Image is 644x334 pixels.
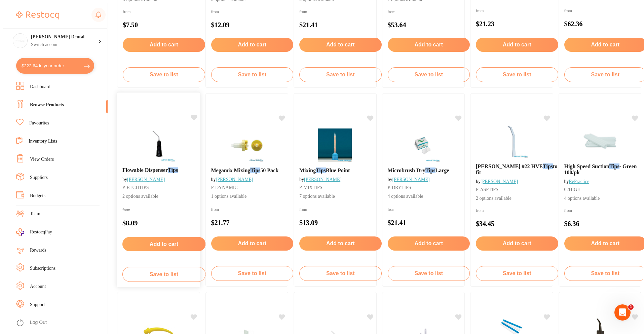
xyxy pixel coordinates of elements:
[476,187,498,192] span: P-ASPTIPS
[16,58,94,74] button: $222.64 in your order
[30,174,48,181] a: Suppliers
[122,207,130,212] span: from
[402,128,445,162] img: Microbrush Dry Tips Large
[211,38,294,52] button: Add to cart
[29,120,49,126] a: Favourites
[476,163,543,169] span: [PERSON_NAME] #22 HVE
[614,304,631,321] iframe: Intercom live chat
[476,163,558,176] b: Cattani #22 HVE Tips to fit
[250,168,260,173] em: Tips
[476,236,558,251] button: Add to cart
[564,163,609,169] span: High Speed Suction
[122,177,165,182] span: by
[316,168,326,173] em: Tips
[211,21,294,29] p: $12.09
[299,9,307,14] span: from
[122,219,205,227] p: $8.09
[13,34,27,47] img: Smiline Dental
[388,38,470,52] button: Add to cart
[481,179,518,184] a: [PERSON_NAME]
[299,168,382,174] b: Mixing Tips Blue Point
[211,168,251,173] span: Megamix Mixing
[388,177,430,182] span: by
[260,168,278,173] span: 50 Pack
[564,208,572,213] span: from
[30,265,55,272] a: Subscriptions
[609,163,619,169] em: Tips
[388,168,425,173] span: Microbrush Dry
[16,318,105,328] button: Log Out
[122,267,205,282] button: Save to list
[299,168,316,173] span: Mixing
[30,319,47,326] a: Log Out
[476,8,484,13] span: from
[299,185,322,190] span: P-MIXTIPS
[569,179,590,184] a: RePractice
[313,128,357,162] img: Mixing Tips Blue Point
[564,187,581,192] span: 02HIGH
[388,266,470,281] button: Save to list
[211,67,294,82] button: Save to list
[304,177,341,182] a: [PERSON_NAME]
[476,266,558,281] button: Save to list
[30,229,52,235] span: RestocqPay
[388,193,470,200] span: 4 options available
[30,156,54,163] a: View Orders
[225,128,269,162] img: Megamix Mixing Tips 50 Pack
[123,67,205,82] button: Save to list
[211,185,238,190] span: P-DYNAMIC
[299,219,382,227] p: $13.09
[299,266,382,281] button: Save to list
[211,219,294,227] p: $21.77
[31,41,98,48] p: Switch account
[122,185,149,190] span: P-ETCHTIPS
[299,193,382,200] span: 7 options available
[122,237,205,251] button: Add to cart
[388,67,470,82] button: Save to list
[299,38,382,52] button: Add to cart
[476,195,558,202] span: 2 options available
[476,208,484,213] span: from
[216,177,253,182] a: [PERSON_NAME]
[30,102,64,108] a: Browse Products
[123,21,205,29] p: $7.50
[543,163,553,169] em: Tips
[211,168,294,174] b: Megamix Mixing Tips 50 Pack
[123,9,130,14] span: from
[476,38,558,52] button: Add to cart
[16,11,59,20] img: Restocq Logo
[211,177,253,182] span: by
[16,8,59,23] a: Restocq Logo
[628,304,634,310] span: 1
[299,177,341,182] span: by
[388,219,470,227] p: $21.41
[299,236,382,251] button: Add to cart
[211,193,294,200] span: 1 options available
[388,185,411,190] span: P-DRYTIPS
[127,177,165,182] a: [PERSON_NAME]
[388,21,470,29] p: $53.64
[122,167,205,173] b: Flowable Dispenser Tips
[476,163,557,175] span: to fit
[137,128,181,162] img: Flowable Dispenser Tips
[122,193,205,200] span: 2 options available
[211,266,294,281] button: Save to list
[211,9,219,14] span: from
[388,236,470,251] button: Add to cart
[388,168,470,174] b: Microbrush Dry Tips Large
[476,20,558,28] p: $21.23
[123,38,205,52] button: Add to cart
[299,21,382,29] p: $21.41
[388,9,395,14] span: from
[211,207,219,212] span: from
[476,67,558,82] button: Save to list
[578,124,622,158] img: High Speed Suction Tips - Green 100/pk
[30,192,45,199] a: Budgets
[30,283,46,290] a: Account
[476,179,518,184] span: by
[564,179,590,184] span: by
[29,138,57,145] a: Inventory Lists
[168,167,178,173] em: Tips
[30,247,46,254] a: Rewards
[564,8,572,13] span: from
